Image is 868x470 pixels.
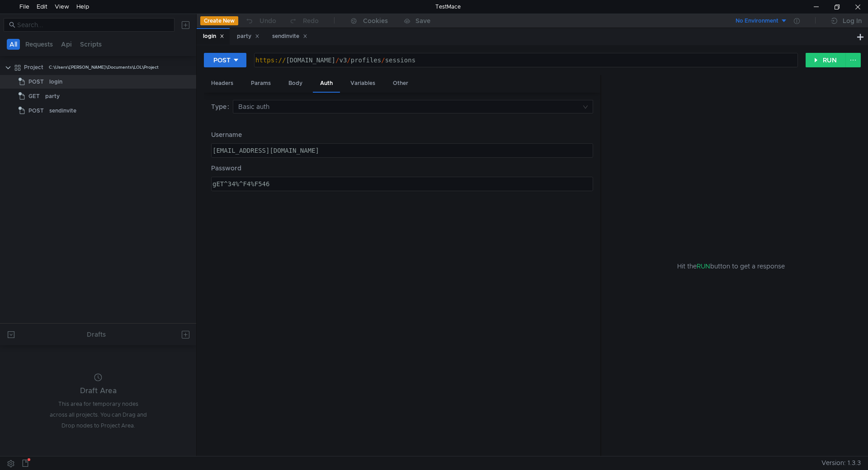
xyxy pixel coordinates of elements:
[77,39,104,50] button: Scripts
[313,75,340,93] div: Auth
[343,75,382,92] div: Variables
[213,55,231,65] div: POST
[7,39,20,50] button: All
[211,163,593,173] label: Password
[697,262,710,270] span: RUN
[283,14,325,28] button: Redo
[211,100,233,113] label: Type
[736,17,778,25] div: No Environment
[386,75,415,92] div: Other
[806,53,846,67] button: RUN
[17,20,169,30] input: Search...
[677,261,785,271] span: Hit the button to get a response
[843,15,862,26] div: Log In
[58,39,75,50] button: Api
[281,75,310,92] div: Body
[28,75,44,89] span: POST
[211,130,593,140] label: Username
[28,104,44,117] span: POST
[244,75,278,92] div: Params
[49,61,159,74] div: C:\Users\[PERSON_NAME]\Documents\LOL\Project
[415,18,430,24] div: Save
[821,456,861,470] span: Version: 1.3.3
[49,104,76,117] div: sendinvite
[204,75,241,92] div: Headers
[23,39,56,50] button: Requests
[45,89,60,103] div: party
[200,16,238,25] button: Create New
[203,32,224,41] div: login
[259,15,276,26] div: Undo
[238,14,283,28] button: Undo
[24,61,43,74] div: Project
[28,89,40,103] span: GET
[204,53,246,67] button: POST
[49,75,62,89] div: login
[87,329,106,340] div: Drafts
[303,15,319,26] div: Redo
[272,32,307,41] div: sendinvite
[363,15,388,26] div: Cookies
[237,32,259,41] div: party
[725,14,788,28] button: No Environment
